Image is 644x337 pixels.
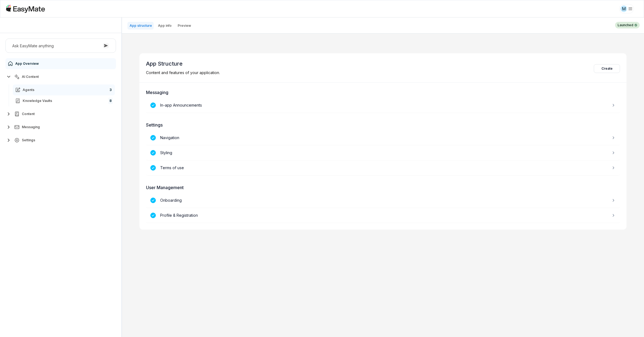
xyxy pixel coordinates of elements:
[5,39,116,53] button: Ask EasyMate anything
[160,212,198,218] p: Profile & Registration
[5,122,116,133] button: Messaging
[618,23,633,28] p: Launched
[22,75,39,79] span: AI Content
[146,98,620,113] a: In-app Announcements
[146,130,620,145] a: Navigation
[146,122,620,128] h3: Settings
[15,61,39,66] span: App Overview
[146,193,620,208] a: Onboarding
[5,109,116,119] button: Content
[23,88,34,92] span: Agents
[5,135,116,146] button: Settings
[158,24,172,28] p: App info
[160,102,202,108] p: In-app Announcements
[23,99,52,103] span: Knowledge Vaults
[146,208,620,223] a: Profile & Registration
[160,150,172,156] p: Styling
[146,89,620,96] h3: Messaging
[146,145,620,160] a: Styling
[621,5,627,12] div: M
[13,84,115,95] a: Agents3
[13,95,115,106] a: Knowledge Vaults8
[22,138,35,142] span: Settings
[146,184,620,191] h3: User Management
[108,98,113,104] span: 8
[108,87,113,93] span: 3
[5,58,116,69] a: App Overview
[130,24,152,28] p: App structure
[178,24,191,28] p: Preview
[22,112,35,116] span: Content
[594,64,620,73] button: Create
[5,71,116,82] button: AI Content
[146,160,620,175] a: Terms of use
[160,197,182,203] p: Onboarding
[146,70,220,76] p: Content and features of your application.
[22,125,40,129] span: Messaging
[160,165,184,171] p: Terms of use
[146,60,220,68] p: App Structure
[160,135,179,141] p: Navigation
